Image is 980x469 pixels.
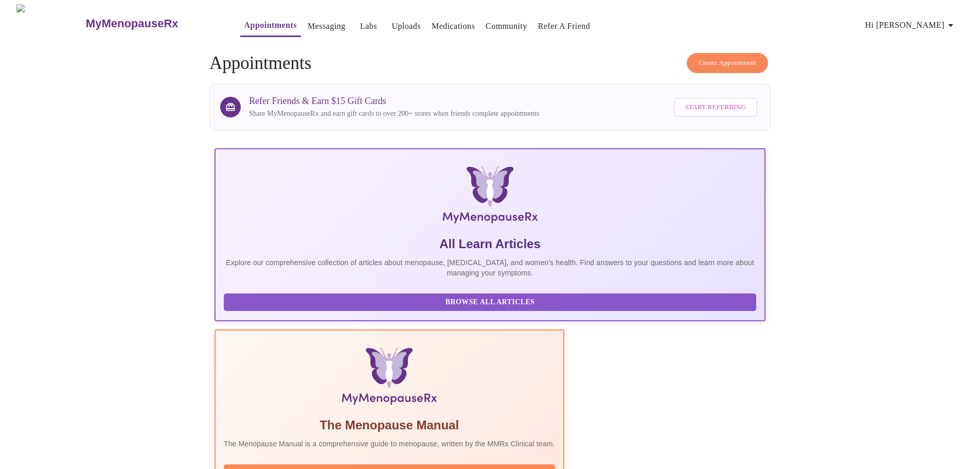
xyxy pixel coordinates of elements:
a: Browse All Articles [224,297,759,306]
h5: The Menopause Manual [224,417,555,433]
a: Refer a Friend [538,19,591,33]
button: Hi [PERSON_NAME] [861,15,961,36]
button: Create Appointment [687,53,768,73]
button: Uploads [387,16,425,37]
button: Appointments [240,15,301,37]
span: Hi [PERSON_NAME] [865,18,957,32]
img: MyMenopauseRx Logo [16,4,84,43]
h4: Appointments [209,53,771,74]
p: Share MyMenopauseRx and earn gift cards to over 200+ stores when friends complete appointments [249,109,539,119]
a: Medications [432,19,475,33]
a: Messaging [308,19,345,33]
span: Create Appointment [699,57,756,69]
button: Browse All Articles [224,293,756,311]
button: Community [482,16,531,37]
p: The Menopause Manual is a comprehensive guide to menopause, written by the MMRx Clinical team. [224,439,555,449]
button: Refer a Friend [534,16,595,37]
a: Labs [360,19,377,33]
a: Start Referring [671,93,760,122]
span: Start Referring [685,101,746,113]
img: Menopause Manual [276,347,502,409]
a: Community [486,19,527,33]
a: Uploads [391,19,421,33]
button: Start Referring [674,98,757,117]
a: Appointments [244,18,297,32]
a: MyMenopauseRx [84,6,219,42]
h3: Refer Friends & Earn $15 Gift Cards [249,96,539,107]
button: Medications [427,16,479,37]
h5: All Learn Articles [224,236,756,252]
p: Explore our comprehensive collection of articles about menopause, [MEDICAL_DATA], and women's hea... [224,257,756,278]
img: MyMenopauseRx Logo [307,166,673,228]
span: Browse All Articles [234,296,746,309]
button: Labs [352,16,385,37]
button: Messaging [304,16,349,37]
h3: MyMenopauseRx [86,17,179,30]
